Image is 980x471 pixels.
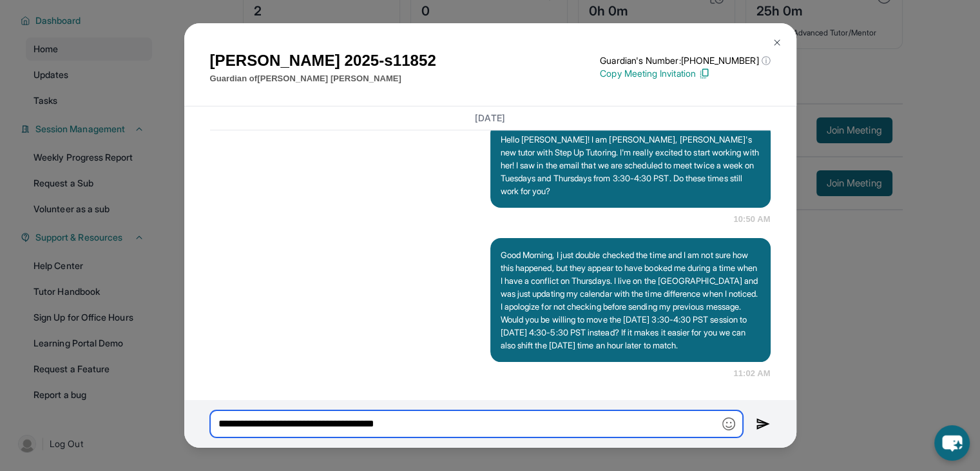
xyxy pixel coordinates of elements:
span: ⓘ [761,54,770,67]
p: Guardian's Number: [PHONE_NUMBER] [600,54,770,67]
img: Close Icon [772,37,782,48]
img: Emoji [722,417,735,430]
span: 10:50 AM [733,213,770,226]
p: Guardian of [PERSON_NAME] [PERSON_NAME] [210,72,436,85]
p: Good Morning, I just double checked the time and I am not sure how this happened, but they appear... [501,248,760,352]
button: chat-button [934,425,970,461]
span: 11:02 AM [733,367,770,380]
img: Copy Icon [698,68,710,79]
p: Hello [PERSON_NAME]! I am [PERSON_NAME], [PERSON_NAME]'s new tutor with Step Up Tutoring. I'm rea... [501,133,760,197]
h1: [PERSON_NAME] 2025-s11852 [210,49,436,72]
p: Copy Meeting Invitation [600,67,770,80]
h3: [DATE] [210,112,771,125]
img: Send icon [756,416,771,432]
